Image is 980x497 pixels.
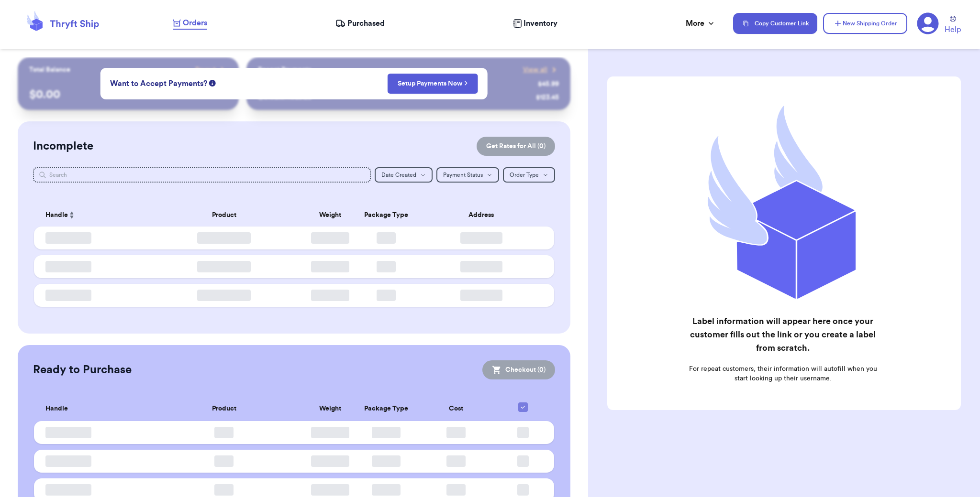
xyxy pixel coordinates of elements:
div: More [686,18,716,29]
span: Payout [195,65,216,75]
span: Date Created [381,172,416,178]
a: Setup Payments Now [398,79,468,88]
h2: Label information will appear here once your customer fills out the link or you create a label fr... [682,314,884,355]
button: Copy Customer Link [733,13,817,34]
th: Cost [414,397,498,421]
button: Get Rates for All (0) [477,137,555,156]
div: $ 45.99 [538,79,559,89]
span: Handle [45,210,68,220]
th: Package Type [358,204,414,227]
a: Help [945,16,961,35]
span: Handle [45,404,68,414]
span: Order Type [510,172,539,178]
th: Address [414,204,554,227]
button: Sort ascending [68,209,76,221]
button: Payment Status [436,167,499,183]
button: Date Created [375,167,433,183]
h2: Ready to Purchase [33,362,132,378]
button: New Shipping Order [823,13,907,34]
span: View all [523,65,547,75]
span: Inventory [523,18,557,29]
p: Total Balance [29,65,70,75]
th: Package Type [358,397,414,421]
input: Search [33,167,371,183]
span: Help [945,24,961,35]
a: Payout [195,65,227,75]
span: Payment Status [443,172,483,178]
th: Product [146,204,302,227]
button: Checkout (0) [482,360,555,379]
p: $ 0.00 [29,87,227,102]
th: Weight [302,204,358,227]
th: Weight [302,397,358,421]
span: Purchased [347,18,385,29]
p: Recent Payments [258,65,311,75]
span: Orders [183,17,207,29]
div: $ 123.45 [536,93,559,102]
p: For repeat customers, their information will autofill when you start looking up their username. [682,364,884,383]
button: Order Type [503,167,555,183]
button: Setup Payments Now [388,74,478,94]
a: View all [523,65,559,75]
h2: Incomplete [33,139,93,154]
a: Purchased [335,18,385,29]
th: Product [146,397,302,421]
span: Want to Accept Payments? [110,78,207,89]
a: Orders [173,17,207,30]
a: Inventory [513,18,557,29]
